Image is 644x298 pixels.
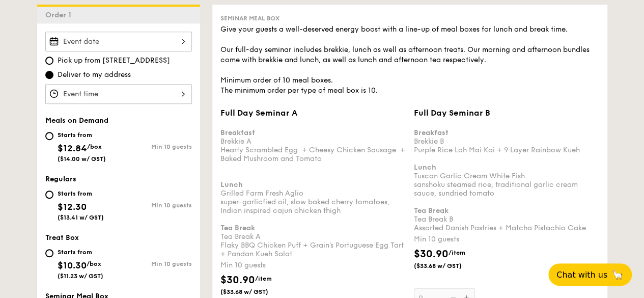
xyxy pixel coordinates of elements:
input: Event time [45,84,192,104]
span: /box [87,260,101,267]
span: ($13.41 w/ GST) [58,214,104,221]
span: $12.84 [58,143,87,154]
b: Breakfast [414,128,449,137]
span: ($33.68 w/ GST) [220,288,290,296]
div: Min 10 guests [414,234,599,245]
div: Starts from [58,248,103,256]
div: Give your guests a well-deserved energy boost with a line-up of meal boxes for lunch and break ti... [220,24,599,96]
span: /item [449,249,465,256]
span: $12.30 [58,201,87,212]
b: Lunch [220,180,243,189]
div: Brekkie A Hearty Scrambled Egg + Cheesy Chicken Sausage + Baked Mushroom and Tomato Grilled Farm ... [220,120,406,258]
span: Deliver to my address [58,70,131,80]
span: ($14.00 w/ GST) [58,155,106,162]
div: Starts from [58,189,104,198]
div: Min 10 guests [119,260,192,267]
b: Breakfast [220,128,255,137]
span: Full Day Seminar B [414,108,490,118]
input: Pick up from [STREET_ADDRESS] [45,57,53,65]
input: Event date [45,32,192,51]
span: ($33.68 w/ GST) [414,262,483,270]
input: Starts from$12.84/box($14.00 w/ GST)Min 10 guests [45,132,53,140]
span: Pick up from [STREET_ADDRESS] [58,56,170,66]
input: Deliver to my address [45,71,53,79]
b: Lunch [414,163,436,172]
span: Full Day Seminar A [220,108,297,118]
input: Starts from$10.30/box($11.23 w/ GST)Min 10 guests [45,249,53,257]
div: Min 10 guests [119,143,192,150]
span: ($11.23 w/ GST) [58,273,103,280]
span: Regulars [45,175,76,183]
input: Starts from$12.30($13.41 w/ GST)Min 10 guests [45,191,53,199]
span: /item [255,275,272,282]
span: $30.90 [220,274,255,286]
span: Order 1 [45,11,75,19]
span: $30.90 [414,248,449,260]
span: Chat with us [556,270,607,280]
div: Min 10 guests [119,202,192,209]
button: Chat with us🦙 [548,263,632,286]
span: Meals on Demand [45,116,108,125]
span: Treat Box [45,233,79,242]
b: Tea Break [220,224,255,232]
div: Starts from [58,131,106,139]
span: 🦙 [611,269,624,281]
b: Tea Break [414,206,449,215]
span: /box [87,143,102,150]
div: Brekkie B Purple Rice Loh Mai Kai + 9 Layer Rainbow Kueh Tuscan Garlic Cream White Fish sanshoku ... [414,120,599,232]
span: Seminar Meal Box [220,15,279,22]
span: $10.30 [58,260,87,271]
div: Min 10 guests [220,260,406,270]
